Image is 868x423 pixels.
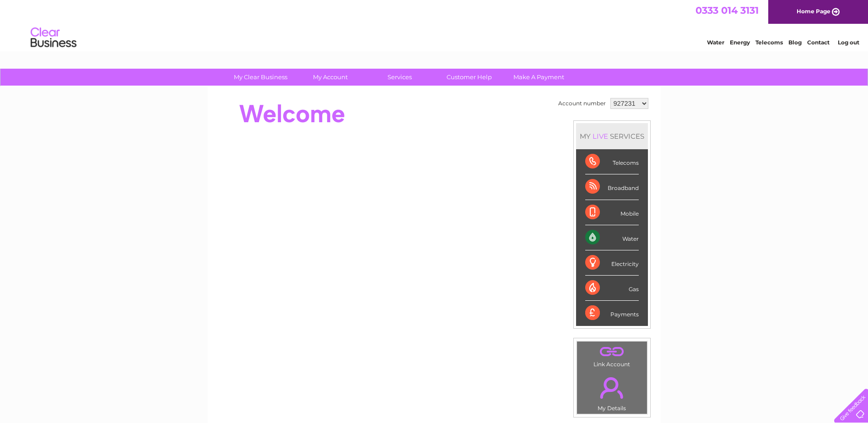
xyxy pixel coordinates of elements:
[585,301,639,325] div: Payments
[579,372,645,404] a: .
[223,69,298,86] a: My Clear Business
[501,69,577,86] a: Make A Payment
[431,69,507,86] a: Customer Help
[585,200,639,225] div: Mobile
[755,39,783,46] a: Telecoms
[838,39,859,46] a: Log out
[585,250,639,276] div: Electricity
[585,225,639,250] div: Water
[30,24,77,52] img: logo.png
[585,276,639,301] div: Gas
[730,39,750,46] a: Energy
[292,69,368,86] a: My Account
[788,39,802,46] a: Blog
[579,344,645,360] a: .
[556,96,608,111] td: Account number
[807,39,830,46] a: Contact
[585,149,639,174] div: Telecoms
[577,369,647,414] td: My Details
[585,174,639,200] div: Broadband
[576,123,648,149] div: MY SERVICES
[707,39,724,46] a: Water
[362,69,437,86] a: Services
[695,5,759,16] a: 0333 014 3131
[591,132,610,141] div: LIVE
[218,5,651,44] div: Clear Business is a trading name of Verastar Limited (registered in [GEOGRAPHIC_DATA] No. 3667643...
[577,341,647,370] td: Link Account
